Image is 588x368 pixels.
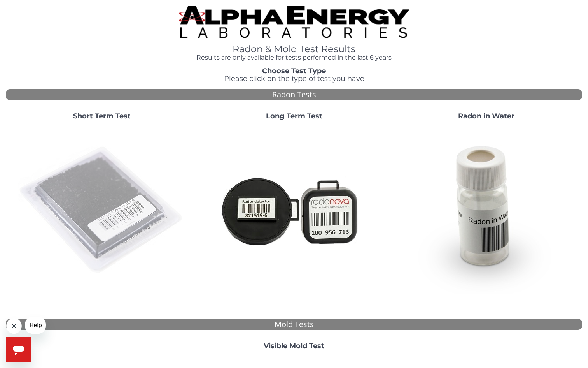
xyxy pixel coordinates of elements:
iframe: Button to launch messaging window [6,337,31,362]
img: RadoninWater.jpg [402,127,570,294]
strong: Long Term Test [266,112,322,120]
strong: Visible Mold Test [264,342,324,350]
img: Radtrak2vsRadtrak3.jpg [210,127,378,294]
strong: Choose Test Type [262,67,326,75]
span: Please click on the type of test you have [224,74,364,83]
h4: Results are only available for tests performed in the last 6 years [179,54,409,61]
img: TightCrop.jpg [179,6,409,38]
img: ShortTerm.jpg [18,127,185,294]
iframe: Message from company [25,317,46,334]
div: Radon Tests [6,89,582,100]
div: Mold Tests [6,319,582,330]
strong: Radon in Water [458,112,514,120]
iframe: Close message [6,318,22,334]
strong: Short Term Test [73,112,131,120]
h1: Radon & Mold Test Results [179,44,409,54]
